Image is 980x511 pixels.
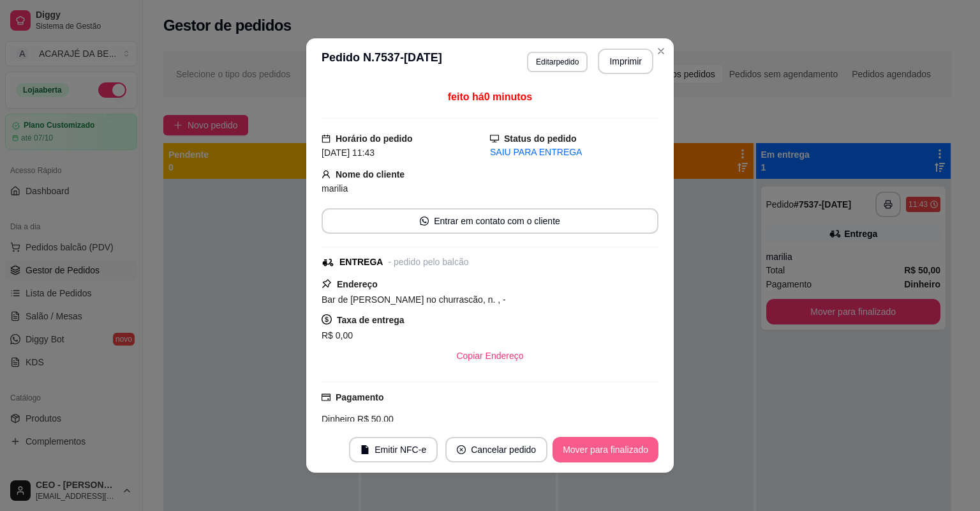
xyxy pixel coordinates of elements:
[322,183,348,194] span: marilia
[598,49,653,74] button: Imprimir
[322,170,330,179] span: user
[490,134,499,143] span: desktop
[336,392,383,402] strong: Pagamento
[360,445,369,454] span: file
[504,133,577,144] strong: Status do pedido
[322,330,353,340] span: R$ 0,00
[322,314,332,324] span: dollar
[322,414,355,424] span: Dinheiro
[336,133,413,144] strong: Horário do pedido
[322,148,375,158] span: [DATE] 11:43
[490,146,658,159] div: SAIU PARA ENTREGA
[448,91,532,102] span: feito há 0 minutos
[651,41,671,61] button: Close
[355,414,394,424] span: R$ 50,00
[339,256,383,269] div: ENTREGA
[322,208,658,234] button: whats-appEntrar em contato com o cliente
[322,393,330,402] span: credit-card
[336,169,405,179] strong: Nome do cliente
[388,256,468,269] div: - pedido pelo balcão
[337,279,378,289] strong: Endereço
[445,437,547,462] button: close-circleCancelar pedido
[322,294,506,305] span: Bar de [PERSON_NAME] no churrascão, n. , -
[337,315,405,325] strong: Taxa de entrega
[349,437,438,462] button: fileEmitir NFC-e
[322,49,442,74] h3: Pedido N. 7537-[DATE]
[446,343,533,369] button: Copiar Endereço
[322,278,332,289] span: pushpin
[420,217,429,225] span: whats-app
[322,134,330,143] span: calendar
[527,52,588,72] button: Editarpedido
[457,445,466,454] span: close-circle
[553,437,658,462] button: Mover para finalizado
